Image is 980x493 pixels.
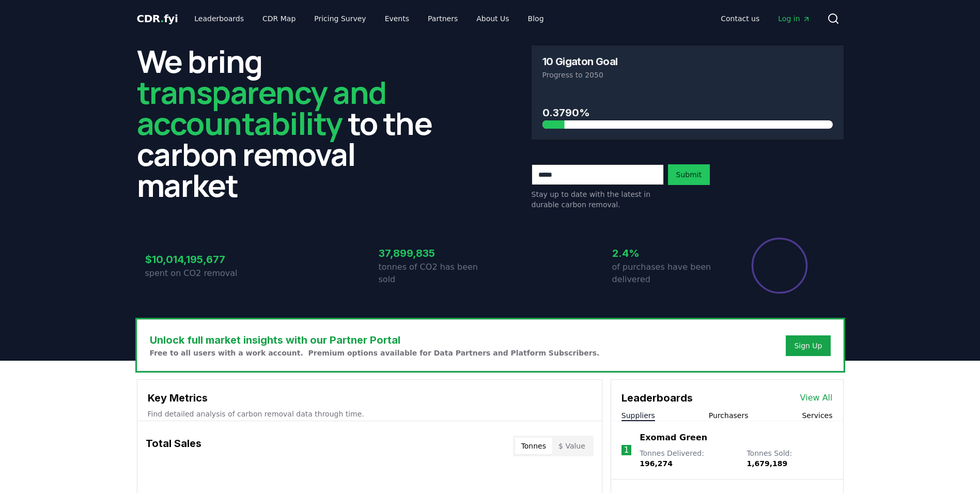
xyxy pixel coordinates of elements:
[148,409,592,419] p: Find detailed analysis of carbon removal data through time.
[137,71,386,144] span: transparency and accountability
[419,9,466,28] a: Partners
[712,9,768,28] a: Contact us
[148,390,592,406] h3: Key Metrics
[746,448,832,469] p: Tonnes Sold :
[145,267,257,280] p: spent on CO2 removal
[520,9,552,28] a: Blog
[640,459,673,468] span: 196,274
[786,335,830,356] button: Sign Up
[770,9,818,28] a: Log in
[778,13,810,24] span: Log in
[800,392,833,404] a: View All
[137,12,178,25] span: CDR fyi
[254,9,304,28] a: CDR Map
[515,438,552,454] button: Tonnes
[709,410,749,421] button: Purchasers
[532,189,664,210] p: Stay up to date with the latest in durable carbon removal.
[137,45,449,201] h2: We bring to the carbon removal market
[150,332,600,348] h3: Unlock full market insights with our Partner Portal
[146,436,201,456] h3: Total Sales
[137,11,178,26] a: CDR.fyi
[542,70,833,80] p: Progress to 2050
[552,438,592,454] button: $ Value
[145,252,257,267] h3: $10,014,195,677
[306,9,374,28] a: Pricing Survey
[150,348,600,358] p: Free to all users with a work account. Premium options available for Data Partners and Platform S...
[621,390,693,406] h3: Leaderboards
[746,459,787,468] span: 1,679,189
[186,9,552,28] nav: Main
[612,261,724,286] p: of purchases have been delivered
[468,9,517,28] a: About Us
[640,448,736,469] p: Tonnes Delivered :
[640,432,707,444] a: Exomad Green
[379,245,490,261] h3: 37,899,835
[621,410,655,421] button: Suppliers
[802,410,832,421] button: Services
[379,261,490,286] p: tonnes of CO2 has been sold
[751,237,808,295] div: Percentage of sales delivered
[612,245,724,261] h3: 2.4%
[186,9,252,28] a: Leaderboards
[542,56,618,67] h3: 10 Gigaton Goal
[160,12,164,25] span: .
[624,444,629,456] p: 1
[668,164,710,185] button: Submit
[542,105,833,120] h3: 0.3790%
[377,9,417,28] a: Events
[712,9,818,28] nav: Main
[794,341,822,351] a: Sign Up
